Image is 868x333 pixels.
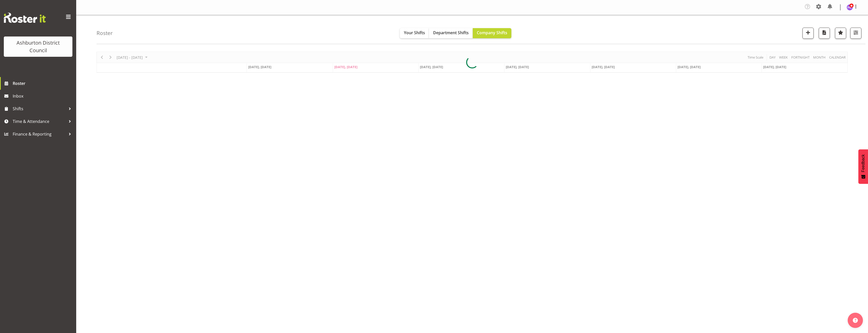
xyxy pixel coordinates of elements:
[835,28,846,39] button: Highlight an important date within the roster.
[404,30,425,35] span: Your Shifts
[9,39,67,54] div: Ashburton District Council
[13,105,66,113] span: Shifts
[433,30,469,35] span: Department Shifts
[13,118,66,125] span: Time & Attendance
[473,28,511,38] button: Company Shifts
[429,28,473,38] button: Department Shifts
[847,4,853,10] img: hayley-dickson3805.jpg
[861,154,865,172] span: Feedback
[802,28,814,39] button: Add a new shift
[13,130,66,138] span: Finance & Reporting
[97,30,113,36] h4: Roster
[858,149,868,184] button: Feedback - Show survey
[819,28,830,39] button: Download a PDF of the roster according to the set date range.
[477,30,507,35] span: Company Shifts
[4,13,46,23] img: Rosterit website logo
[850,28,861,39] button: Filter Shifts
[400,28,429,38] button: Your Shifts
[13,80,74,87] span: Roster
[13,92,74,100] span: Inbox
[853,318,858,323] img: help-xxl-2.png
